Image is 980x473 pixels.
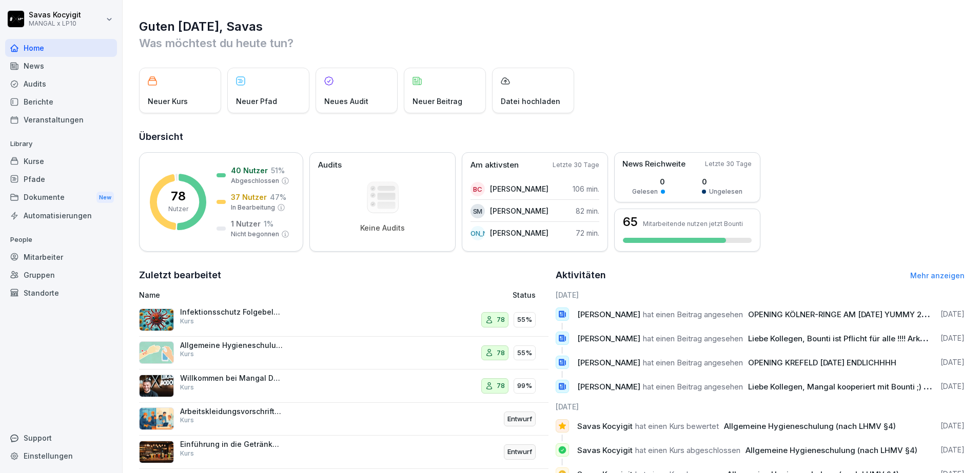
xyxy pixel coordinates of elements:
h2: Zuletzt bearbeitet [139,268,548,282]
p: Abgeschlossen [231,176,279,186]
p: Was möchtest du heute tun? [139,35,965,51]
div: New [96,192,114,203]
img: fb1gkfo6bfjiaopu91h9jktb.png [139,407,174,430]
img: hrooaq08pu8a7t8j1istvdhr.png [139,441,174,463]
span: hat einen Kurs abgeschlossen [635,445,740,455]
a: Standorte [5,284,117,302]
p: 106 min. [573,183,599,194]
p: [PERSON_NAME] [490,228,548,238]
p: Am aktivsten [471,159,519,171]
p: Kurs [180,449,194,458]
a: DokumenteNew [5,188,117,207]
span: [PERSON_NAME] [577,358,640,367]
a: Home [5,39,117,57]
p: In Bearbeitung [231,203,275,212]
p: Mitarbeitende nutzen jetzt Bounti [643,220,743,228]
p: Neues Audit [324,96,368,107]
span: Allgemeine Hygieneschulung (nach LHMV §4) [724,421,896,431]
p: Status [513,290,536,300]
p: 37 Nutzer [231,192,267,202]
p: Audits [318,159,342,171]
p: 78 [497,381,505,391]
h2: Aktivitäten [556,268,606,282]
div: Support [5,429,117,447]
p: 51 % [271,165,285,176]
p: Nicht begonnen [231,230,279,239]
p: News Reichweite [622,158,685,170]
p: [DATE] [940,381,965,392]
p: Datei hochladen [501,96,560,107]
a: Audits [5,75,117,93]
p: Neuer Pfad [236,96,277,107]
a: Arbeitskleidungsvorschriften für MitarbeiterKursEntwurf [139,403,548,436]
p: Letzte 30 Tage [705,159,752,169]
p: Kurs [180,383,194,392]
p: Kurs [180,349,194,359]
p: Neuer Kurs [148,96,188,107]
a: News [5,57,117,75]
img: gxsnf7ygjsfsmxd96jxi4ufn.png [139,341,174,364]
p: Arbeitskleidungsvorschriften für Mitarbeiter [180,407,283,416]
a: Pfade [5,170,117,188]
a: Willkommen bei Mangal Döner x LP10Kurs7899% [139,369,548,403]
p: [DATE] [940,309,965,319]
a: Einstellungen [5,447,117,465]
a: Mitarbeiter [5,248,117,266]
a: Veranstaltungen [5,111,117,129]
p: 78 [497,315,505,325]
h2: Übersicht [139,130,965,144]
span: [PERSON_NAME] [577,382,640,392]
p: Entwurf [507,447,532,457]
p: Gelesen [632,187,658,196]
span: hat einen Beitrag angesehen [643,358,743,367]
div: BC [471,182,485,196]
span: [PERSON_NAME] [577,334,640,343]
img: entcvvv9bcs7udf91dfe67uz.png [139,309,174,331]
span: hat einen Beitrag angesehen [643,334,743,343]
a: Gruppen [5,266,117,284]
span: Savas Kocyigit [577,445,633,455]
div: SM [471,204,485,218]
span: Allgemeine Hygieneschulung (nach LHMV §4) [746,445,917,455]
p: Savas Kocyigit [29,11,81,19]
p: Entwurf [507,414,532,424]
p: 55% [517,315,532,325]
a: Automatisierungen [5,207,117,224]
p: [PERSON_NAME] [490,205,548,216]
h6: [DATE] [556,401,965,412]
div: Berichte [5,93,117,111]
p: Willkommen bei Mangal Döner x LP10 [180,374,283,383]
p: 78 [497,348,505,358]
p: 82 min. [576,205,599,216]
a: Mehr anzeigen [910,271,965,280]
p: 99% [517,381,532,391]
p: 0 [632,176,665,187]
p: [DATE] [940,445,965,455]
div: [PERSON_NAME] [471,226,485,240]
span: hat einen Beitrag angesehen [643,382,743,392]
a: Kurse [5,152,117,170]
span: Savas Kocyigit [577,421,633,431]
p: Allgemeine Hygieneschulung (nach LHMV §4) [180,341,283,350]
p: Name [139,290,396,300]
p: [DATE] [940,333,965,343]
p: Infektionsschutz Folgebelehrung (nach §43 IfSG) [180,307,283,317]
img: x022m68my2ctsma9dgr7k5hg.png [139,375,174,397]
p: [PERSON_NAME] [490,183,548,194]
p: Kurs [180,416,194,425]
p: Ungelesen [709,187,742,196]
span: OPENING KREFELD [DATE] ENDLICHHHH [748,358,896,367]
p: MANGAL x LP10 [29,20,81,27]
p: Letzte 30 Tage [553,160,599,170]
p: 1 % [264,218,273,229]
p: Nutzer [168,204,188,214]
p: People [5,232,117,248]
